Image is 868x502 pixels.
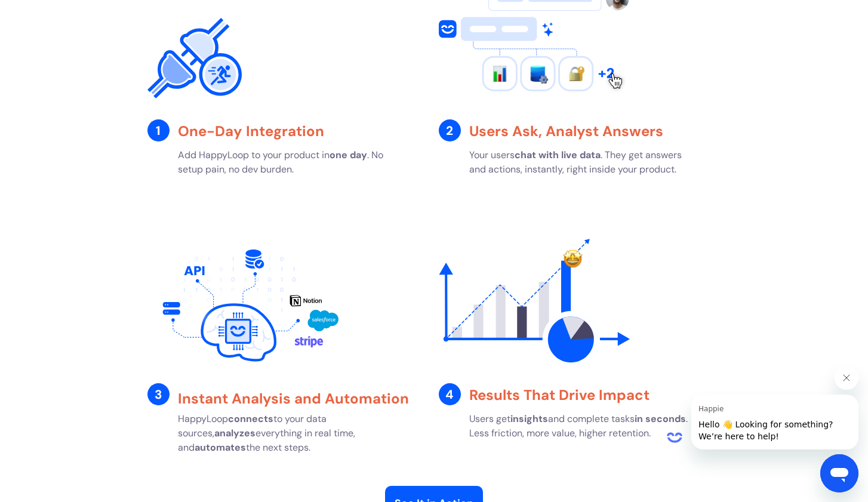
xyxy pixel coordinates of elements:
strong: Instant Analysis and Automation [178,389,409,408]
strong: connects [228,412,273,425]
strong: Users Ask, Analyst Answers [469,122,663,140]
p: Users get and complete tasks . Less friction, more value, higher retention. [469,412,699,441]
div: 4 [439,383,461,405]
strong: One-Day Integration [178,122,324,140]
p: Your users . They get answers and actions, instantly, right inside your product. [469,148,699,177]
strong: chat with live data [515,149,601,161]
strong: Results That Drive Impact [469,386,650,404]
strong: in seconds [635,412,686,425]
strong: analyzes [214,427,256,439]
iframe: Close message from Happie [835,366,858,390]
iframe: no content [663,426,687,449]
div: 1 [147,119,170,141]
div: Happie says "Hello 👋 Looking for something? We’re here to help!". Open messaging window to contin... [663,366,858,449]
p: Add HappyLoop to your product in . No setup pain, no dev burden. [178,148,408,177]
strong: insights [510,412,548,425]
div: 3 [147,383,170,405]
p: HappyLoop to your data sources, everything in real time, and the next steps. [178,412,408,455]
img: Illustration of a human brain with AI elements, symbolizing the intelligence of HappyLoop AI. [147,234,338,377]
div: 2 [439,119,461,141]
iframe: Button to launch messaging window [820,454,858,492]
img: The results delivered to the user including charts, tables, answers generated by HappyLoop AI [439,234,630,377]
strong: automates [195,441,246,454]
strong: one day [330,149,367,161]
iframe: Message from Happie [691,395,858,449]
